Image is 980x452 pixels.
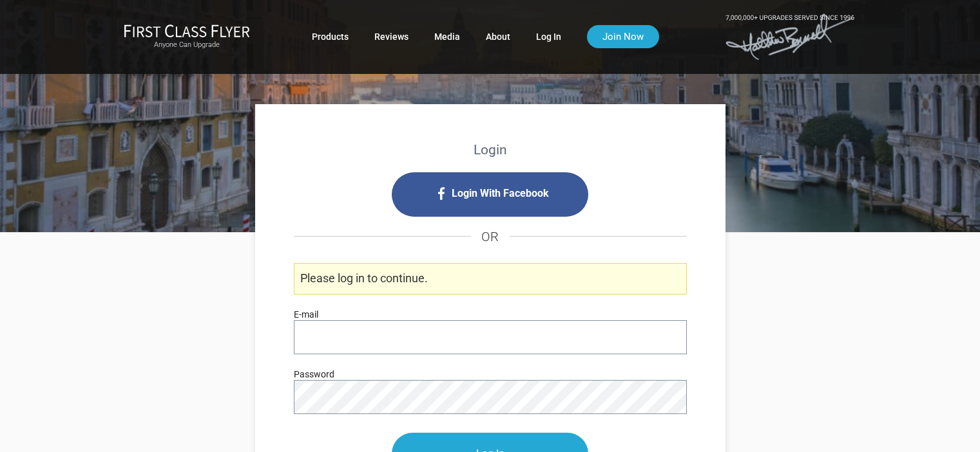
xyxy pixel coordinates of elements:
a: First Class FlyerAnyone Can Upgrade [124,24,250,50]
a: Log In [536,25,561,48]
a: About [486,25,510,48]
p: Please log in to continue. [294,263,687,294]
a: Media [434,25,460,48]
label: Password [294,367,334,381]
h4: OR [294,217,687,257]
i: Login with Facebook [392,172,588,217]
img: First Class Flyer [124,24,250,37]
label: E-mail [294,307,318,321]
span: Login With Facebook [452,183,549,204]
a: Join Now [587,25,659,48]
strong: Login [474,142,507,158]
a: Reviews [374,25,408,48]
small: Anyone Can Upgrade [124,41,250,50]
a: Products [312,25,349,48]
